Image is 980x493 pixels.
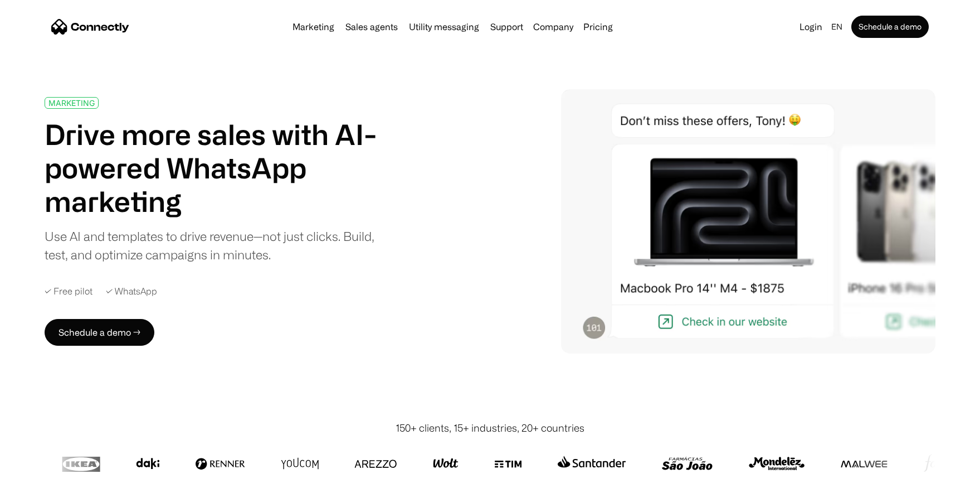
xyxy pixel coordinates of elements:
[404,22,484,31] a: Utility messaging
[288,22,339,31] a: Marketing
[533,19,573,35] div: Company
[486,22,528,31] a: Support
[45,118,389,218] h1: Drive more sales with AI-powered WhatsApp marketing
[45,286,92,297] div: ✓ Free pilot
[51,18,129,35] a: home
[827,19,849,35] div: en
[45,319,154,346] a: Schedule a demo →
[579,22,617,31] a: Pricing
[795,19,827,35] a: Login
[396,420,584,436] div: 150+ clients, 15+ industries, 20+ countries
[341,22,402,31] a: Sales agents
[106,286,157,297] div: ✓ WhatsApp
[831,19,842,35] div: en
[22,473,67,489] ul: Language list
[11,472,67,489] aside: Language selected: English
[48,99,95,107] div: MARKETING
[851,16,929,38] a: Schedule a demo
[45,227,389,264] div: Use AI and templates to drive revenue—not just clicks. Build, test, and optimize campaigns in min...
[530,19,577,35] div: Company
